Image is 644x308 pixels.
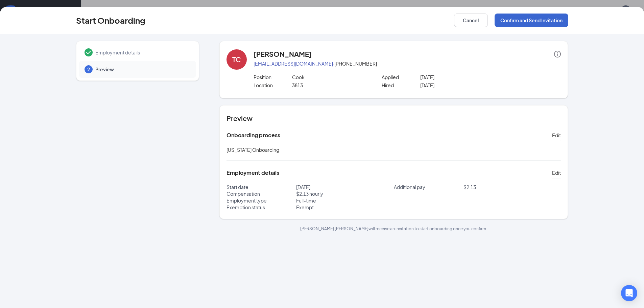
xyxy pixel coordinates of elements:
p: Compensation [226,190,296,197]
p: Start date [226,184,296,190]
span: info-circle [554,51,561,57]
svg: Checkmark [85,48,93,56]
p: [DATE] [420,74,497,80]
div: TC [232,55,241,64]
p: $ 2.13 hourly [296,190,394,197]
p: · [PHONE_NUMBER] [254,60,561,67]
p: $ 2.13 [463,184,561,190]
p: Position [254,74,292,80]
p: Additional pay [394,184,463,190]
p: Full-time [296,197,394,204]
p: [PERSON_NAME] [PERSON_NAME] will receive an invitation to start onboarding once you confirm. [219,226,568,232]
h5: Onboarding process [226,132,280,139]
div: Open Intercom Messenger [621,285,637,301]
span: Edit [552,132,561,139]
p: Exemption status [226,204,296,211]
h4: Preview [226,114,561,123]
p: [DATE] [420,82,497,89]
button: Edit [552,167,561,178]
h4: [PERSON_NAME] [254,49,312,59]
button: Cancel [454,14,488,27]
span: Edit [552,169,561,176]
p: Exempt [296,204,394,211]
button: Confirm and Send Invitation [495,14,568,27]
h5: Employment details [226,169,279,176]
span: [US_STATE] Onboarding [226,147,279,153]
p: [DATE] [296,184,394,190]
a: [EMAIL_ADDRESS][DOMAIN_NAME] [254,61,333,67]
span: Preview [95,66,189,73]
p: Cook [292,74,369,80]
span: Employment details [95,49,189,56]
button: Edit [552,130,561,141]
span: 2 [87,66,90,73]
p: Applied [382,74,420,80]
h3: Start Onboarding [76,15,145,26]
p: Employment type [226,197,296,204]
p: Location [254,82,292,89]
p: 3813 [292,82,369,89]
p: Hired [382,82,420,89]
